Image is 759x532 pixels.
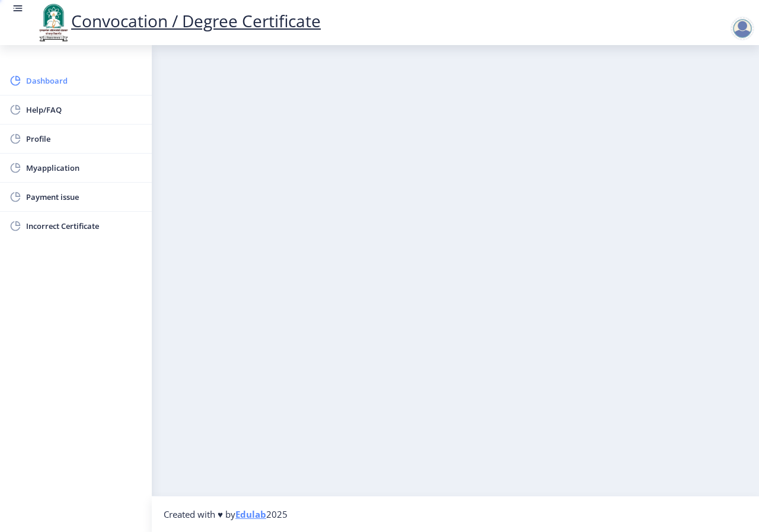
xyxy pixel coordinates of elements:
span: Help/FAQ [26,103,142,117]
span: Created with ♥ by 2025 [164,508,288,520]
span: Dashboard [26,74,142,88]
a: Edulab [235,508,266,520]
span: Incorrect Certificate [26,219,142,233]
img: logo [36,2,71,43]
span: Payment issue [26,190,142,204]
span: Myapplication [26,161,142,175]
a: Convocation / Degree Certificate [36,9,321,32]
span: Profile [26,132,142,146]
